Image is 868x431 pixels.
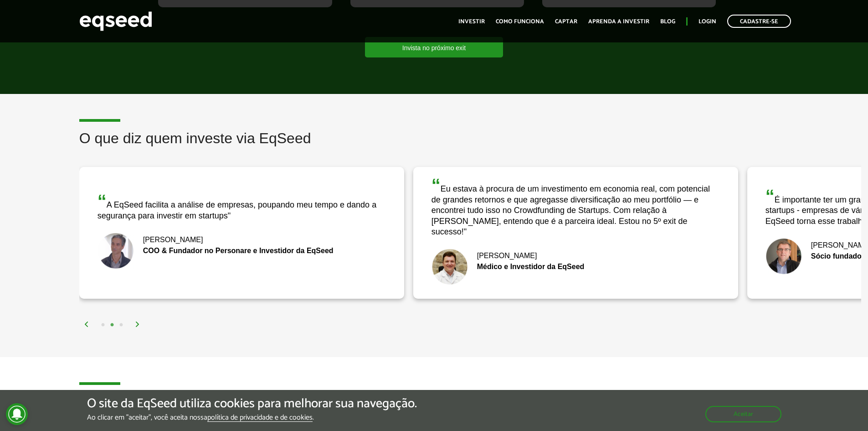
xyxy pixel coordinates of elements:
button: 2 of 2 [108,321,117,330]
img: arrow%20left.svg [84,322,89,327]
img: Fernando De Marco [431,249,468,285]
div: [PERSON_NAME] [431,252,720,260]
a: política de privacidade e de cookies [207,414,313,422]
button: 1 of 2 [98,321,108,330]
span: “ [98,191,107,211]
a: Como funciona [496,19,544,25]
img: Nick Johnston [765,238,802,275]
div: COO & Fundador no Personare e Investidor da EqSeed [98,247,386,254]
div: Médico e Investidor da EqSeed [431,263,720,270]
img: arrow%20right.svg [135,322,140,327]
a: Captar [555,19,577,25]
h5: O site da EqSeed utiliza cookies para melhorar sua navegação. [87,397,417,411]
p: Ao clicar em "aceitar", você aceita nossa . [87,413,417,422]
button: 3 of 2 [117,321,126,330]
a: Aprenda a investir [588,19,649,25]
a: Login [699,19,716,25]
div: [PERSON_NAME] [98,236,386,244]
img: Bruno Rodrigues [98,233,134,269]
a: Investir [458,19,485,25]
a: Blog [660,19,675,25]
a: Invista no próximo exit [365,37,503,57]
span: “ [431,175,441,195]
button: Aceitar [705,406,781,422]
div: A EqSeed facilita a análise de empresas, poupando meu tempo e dando a segurança para investir em ... [98,192,386,221]
span: “ [765,186,775,206]
div: Eu estava à procura de um investimento em economia real, com potencial de grandes retornos e que ... [431,176,720,237]
img: EqSeed [79,9,152,33]
h2: O que diz quem investe via EqSeed [79,130,861,160]
a: Cadastre-se [727,15,791,28]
